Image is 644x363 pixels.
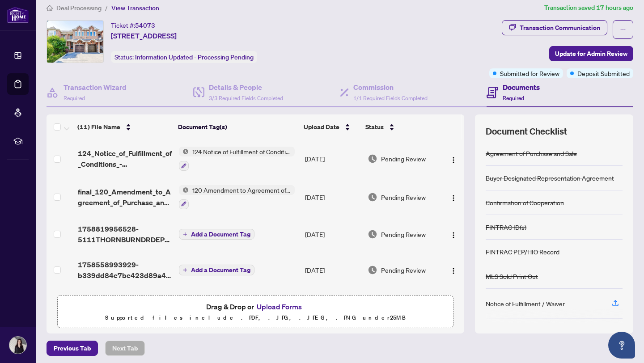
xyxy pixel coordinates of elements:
[77,122,120,132] span: (11) File Name
[620,26,626,33] span: ellipsis
[450,156,457,164] img: Logo
[64,95,85,101] span: Required
[353,82,428,93] h4: Commission
[520,21,600,35] div: Transaction Communication
[183,232,187,236] span: plus
[450,232,457,239] img: Logo
[47,21,103,63] img: IMG-W12347662_1.jpg
[189,185,295,195] span: 120 Amendment to Agreement of Purchase and Sale
[179,265,254,275] button: Add a Document Tag
[486,271,538,281] div: MLS Sold Print Out
[446,227,461,241] button: Logo
[486,198,564,207] div: Confirmation of Cooperation
[368,265,377,275] img: Document Status
[105,341,145,356] button: Next Tab
[446,152,461,166] button: Logo
[486,148,577,158] div: Agreement of Purchase and Sale
[301,216,364,252] td: [DATE]
[64,82,127,93] h4: Transaction Wizard
[577,68,630,78] span: Deposit Submitted
[446,263,461,277] button: Logo
[174,114,300,139] th: Document Tag(s)
[450,267,457,274] img: Logo
[78,186,172,208] span: final_120_Amendment_to_Agreement_of_Purchase_and_Sale_-_A_-_PropTx-OREA__1_.pdf
[368,229,377,239] img: Document Status
[183,268,187,272] span: plus
[381,229,426,239] span: Pending Review
[500,68,559,78] span: Submitted for Review
[111,51,257,63] div: Status:
[301,288,364,326] td: [DATE]
[608,332,635,359] button: Open asap
[353,95,428,101] span: 1/1 Required Fields Completed
[58,295,453,329] span: Drag & Drop orUpload FormsSupported files include .PDF, .JPG, .JPEG, .PNG under25MB
[9,337,26,354] img: Profile Icon
[78,259,172,281] span: 1758558993929-b339dd84e7be423d89a415c54e427b84.JPG
[209,82,283,93] h4: Details & People
[179,185,295,209] button: Status Icon120 Amendment to Agreement of Purchase and Sale
[486,299,565,308] div: Notice of Fulfillment / Waiver
[381,265,426,275] span: Pending Review
[179,147,189,156] img: Status Icon
[209,95,283,101] span: 3/3 Required Fields Completed
[486,173,614,183] div: Buyer Designated Representation Agreement
[381,192,426,202] span: Pending Review
[111,30,177,41] span: [STREET_ADDRESS]
[179,147,295,171] button: Status Icon124 Notice of Fulfillment of Condition(s) - Agreement of Purchase and Sale
[47,341,98,356] button: Previous Tab
[191,267,250,273] span: Add a Document Tag
[7,7,29,23] img: logo
[179,185,189,195] img: Status Icon
[56,4,102,12] span: Deal Processing
[111,20,155,30] div: Ticket #:
[189,147,295,156] span: 124 Notice of Fulfillment of Condition(s) - Agreement of Purchase and Sale
[179,228,254,240] button: Add a Document Tag
[486,222,526,232] div: FINTRAC ID(s)
[503,95,524,101] span: Required
[368,192,377,202] img: Document Status
[54,341,91,355] span: Previous Tab
[381,154,426,164] span: Pending Review
[544,3,633,13] article: Transaction saved 17 hours ago
[301,252,364,288] td: [DATE]
[486,247,559,257] div: FINTRAC PEP/HIO Record
[63,312,448,323] p: Supported files include .PDF, .JPG, .JPEG, .PNG under 25 MB
[365,122,384,132] span: Status
[450,194,457,202] img: Logo
[502,20,607,35] button: Transaction Communication
[78,148,172,169] span: 124_Notice_of_Fulfillment_of_Conditions_-_Agreement_of_Purchase_and_Sale_-_A_-_PropTx-[PERSON_NAM...
[300,114,362,139] th: Upload Date
[446,190,461,204] button: Logo
[555,46,627,61] span: Update for Admin Review
[549,46,633,61] button: Update for Admin Review
[486,125,567,138] span: Document Checklist
[191,231,250,237] span: Add a Document Tag
[503,82,540,93] h4: Documents
[304,122,339,132] span: Upload Date
[362,114,440,139] th: Status
[301,139,364,178] td: [DATE]
[47,5,53,11] span: home
[135,53,254,61] span: Information Updated - Processing Pending
[78,224,172,245] span: 1758819956528-5111THORNBURNDRDEPOSITRECEIPT.pdf
[206,301,305,312] span: Drag & Drop or
[111,4,159,12] span: View Transaction
[301,178,364,216] td: [DATE]
[368,154,377,164] img: Document Status
[105,3,108,13] li: /
[179,229,254,240] button: Add a Document Tag
[74,114,174,139] th: (11) File Name
[254,301,305,312] button: Upload Forms
[179,264,254,276] button: Add a Document Tag
[135,21,155,30] span: 54073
